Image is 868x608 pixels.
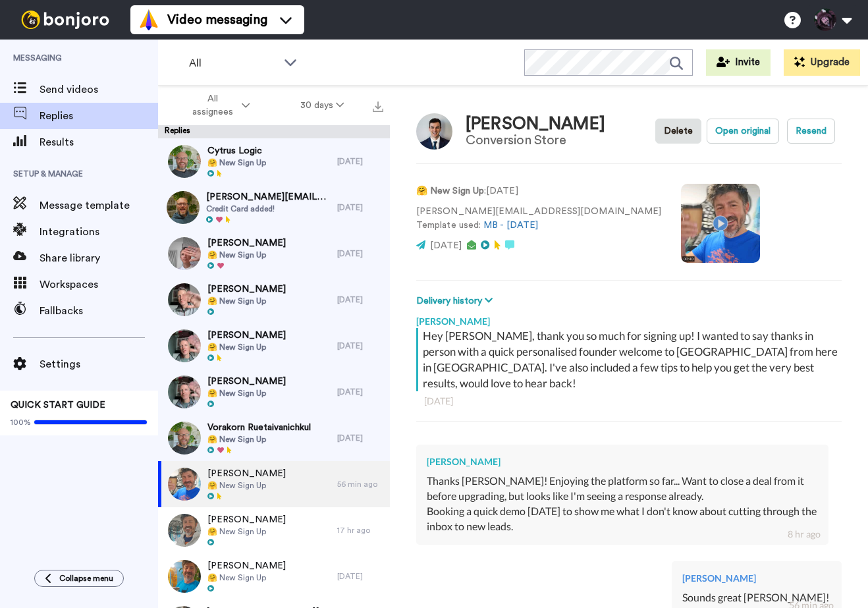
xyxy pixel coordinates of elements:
[158,369,390,415] a: [PERSON_NAME]🤗 New Sign Up[DATE]
[682,590,831,605] div: Sounds great [PERSON_NAME]!
[138,9,159,30] img: vm-color.svg
[416,308,842,328] div: [PERSON_NAME]
[337,479,383,489] div: 56 min ago
[207,526,286,537] span: 🤗 New Sign Up
[416,186,484,196] strong: 🤗 New Sign Up
[158,507,390,553] a: [PERSON_NAME]🤗 New Sign Up17 hr ago
[34,570,124,587] button: Collapse menu
[206,190,331,204] span: [PERSON_NAME][EMAIL_ADDRESS][DOMAIN_NAME]
[189,55,277,71] span: All
[483,221,538,230] a: MB - [DATE]
[416,205,661,233] p: [PERSON_NAME][EMAIL_ADDRESS][DOMAIN_NAME] Template used:
[168,283,201,316] img: 605b730f-86d2-4b1c-ad08-0fdc43cc8c10-thumb.jpg
[337,294,383,305] div: [DATE]
[788,528,821,541] div: 8 hr ago
[655,119,701,144] button: Delete
[337,571,383,582] div: [DATE]
[207,236,286,250] span: [PERSON_NAME]
[207,421,311,434] span: Vorakorn Ruetaivanichkul
[158,138,390,184] a: Cytrus Logic🤗 New Sign Up[DATE]
[59,573,113,584] span: Collapse menu
[158,125,390,138] div: Replies
[416,294,497,308] button: Delivery history
[207,388,286,399] span: 🤗 New Sign Up
[207,250,286,260] span: 🤗 New Sign Up
[40,198,158,213] span: Message template
[168,237,201,270] img: 6a42e8aa-c9a8-4302-90c1-d0547754cef2-thumb.jpg
[427,455,818,468] div: [PERSON_NAME]
[337,202,383,213] div: [DATE]
[207,375,286,388] span: [PERSON_NAME]
[40,82,158,97] span: Send videos
[337,341,383,351] div: [DATE]
[158,415,390,461] a: Vorakorn Ruetaivanichkul🤗 New Sign Up[DATE]
[275,94,369,117] button: 30 days
[784,49,860,76] button: Upgrade
[787,119,835,144] button: Resend
[207,283,286,296] span: [PERSON_NAME]
[337,433,383,443] div: [DATE]
[207,157,266,168] span: 🤗 New Sign Up
[158,553,390,599] a: [PERSON_NAME]🤗 New Sign Up[DATE]
[427,504,818,534] div: Booking a quick demo [DATE] to show me what I don't know about cutting through the inbox to new l...
[423,328,838,391] div: Hey [PERSON_NAME], thank you so much for signing up! I wanted to say thanks in person with a quic...
[337,525,383,536] div: 17 hr ago
[167,11,267,29] span: Video messaging
[466,115,605,134] div: [PERSON_NAME]
[158,323,390,369] a: [PERSON_NAME]🤗 New Sign Up[DATE]
[706,49,771,76] button: Invite
[40,356,158,372] span: Settings
[158,277,390,323] a: [PERSON_NAME]🤗 New Sign Up[DATE]
[207,572,286,583] span: 🤗 New Sign Up
[207,513,286,526] span: [PERSON_NAME]
[466,133,605,148] div: Conversion Store
[168,422,201,455] img: f33cda64-340f-4753-b3ac-5768991b72f7-thumb.jpg
[416,113,452,150] img: Image of Michael Tucker
[158,231,390,277] a: [PERSON_NAME]🤗 New Sign Up[DATE]
[40,277,158,292] span: Workspaces
[40,250,158,266] span: Share library
[207,559,286,572] span: [PERSON_NAME]
[168,468,201,501] img: 744394c8-df64-4a2d-8502-c10426c0d135-thumb.jpg
[207,434,311,445] span: 🤗 New Sign Up
[161,87,275,124] button: All assignees
[186,92,239,119] span: All assignees
[707,119,779,144] button: Open original
[427,474,818,504] div: Thanks [PERSON_NAME]! Enjoying the platform so far... Want to close a deal from it before upgradi...
[207,467,286,480] span: [PERSON_NAME]
[11,401,105,410] span: QUICK START GUIDE
[168,145,201,178] img: e199515a-91b6-4450-a8ef-b2f175c38227-thumb.jpg
[430,241,462,250] span: [DATE]
[11,417,31,428] span: 100%
[416,184,661,198] p: : [DATE]
[168,329,201,362] img: 587bb185-235c-4b5b-8672-f5e82b8e3d41-thumb.jpg
[206,204,331,214] span: Credit Card added!
[158,184,390,231] a: [PERSON_NAME][EMAIL_ADDRESS][DOMAIN_NAME]Credit Card added![DATE]
[40,134,158,150] span: Results
[337,387,383,397] div: [DATE]
[207,296,286,306] span: 🤗 New Sign Up
[337,156,383,167] div: [DATE]
[167,191,200,224] img: ac519f94-ef5f-4835-b5e1-51563c9d4347-thumb.jpg
[158,461,390,507] a: [PERSON_NAME]🤗 New Sign Up56 min ago
[168,514,201,547] img: 7d30f020-bf1c-4e68-984f-a9e9165c22cb-thumb.jpg
[369,96,387,115] button: Export all results that match these filters now.
[40,224,158,240] span: Integrations
[207,144,266,157] span: Cytrus Logic
[337,248,383,259] div: [DATE]
[40,303,158,319] span: Fallbacks
[16,11,115,29] img: bj-logo-header-white.svg
[168,375,201,408] img: f10ed394-d962-4f26-9dbc-02d848830d77-thumb.jpg
[207,480,286,491] span: 🤗 New Sign Up
[424,395,834,408] div: [DATE]
[168,560,201,593] img: dbe9cd5f-600b-4a5f-b476-a11dd53300d3-thumb.jpg
[207,329,286,342] span: [PERSON_NAME]
[207,342,286,352] span: 🤗 New Sign Up
[682,572,831,585] div: [PERSON_NAME]
[373,101,383,112] img: export.svg
[40,108,158,124] span: Replies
